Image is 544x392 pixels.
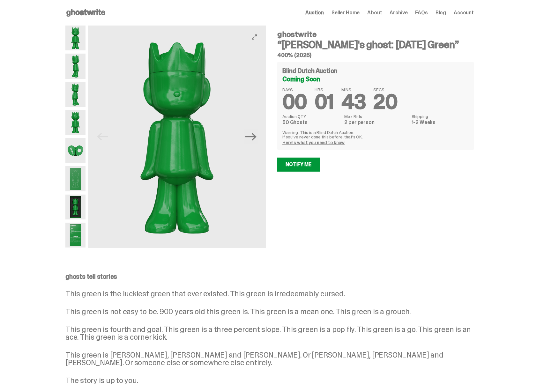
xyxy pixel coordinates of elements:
button: View full-screen [250,33,258,41]
p: This green is fourth and goal. This green is a three percent slope. This green is a pop fly. This... [65,326,474,341]
span: 00 [282,89,307,115]
dd: 50 Ghosts [282,120,340,125]
span: HRS [315,87,334,92]
p: This green is the luckiest green that ever existed. This green is irredeemably cursed. [65,290,474,298]
a: Seller Home [332,10,360,15]
button: Next [244,129,258,144]
img: Schrodinger_Green_Hero_1.png [65,26,86,50]
dt: Shipping [412,114,469,119]
img: Schrodinger_Green_Hero_7.png [65,138,86,163]
img: Schrodinger_Green_Hero_9.png [65,166,86,191]
span: 20 [373,89,397,115]
span: 01 [315,89,334,115]
img: Schrodinger_Green_Hero_12.png [65,223,86,248]
p: This green is not easy to be. 900 years old this green is. This green is a mean one. This green i... [65,308,474,315]
img: Schrodinger_Green_Hero_3.png [65,82,86,107]
h4: Blind Dutch Auction [282,68,337,74]
img: Schrodinger_Green_Hero_6.png [65,110,86,135]
span: DAYS [282,87,307,92]
dt: Max Bids [344,114,407,119]
p: This green is [PERSON_NAME], [PERSON_NAME] and [PERSON_NAME]. Or [PERSON_NAME], [PERSON_NAME] and... [65,351,474,366]
h4: ghostwrite [277,31,474,38]
a: Archive [390,10,407,15]
a: Account [454,10,474,15]
a: FAQs [415,10,428,15]
span: SECS [373,87,397,92]
dd: 2 per person [344,120,407,125]
a: Notify Me [277,158,320,172]
a: Auction [305,10,324,15]
p: ghosts tell stories [65,273,474,280]
img: Schrodinger_Green_Hero_2.png [65,54,86,78]
dt: Auction QTY [282,114,340,119]
span: MINS [341,87,366,92]
div: Coming Soon [282,76,469,82]
a: About [367,10,382,15]
h3: “[PERSON_NAME]'s ghost: [DATE] Green” [277,40,474,50]
p: The story is up to you. [65,377,474,384]
p: Warning: This is a Blind Dutch Auction. If you’ve never done this before, that’s OK. [282,130,469,139]
span: 43 [341,89,366,115]
a: Blog [436,10,446,15]
img: Schrodinger_Green_Hero_13.png [65,195,86,219]
a: Here's what you need to know [282,140,345,145]
img: Schrodinger_Green_Hero_1.png [88,26,266,248]
dd: 1-2 Weeks [412,120,469,125]
h5: 400% (2025) [277,52,474,58]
